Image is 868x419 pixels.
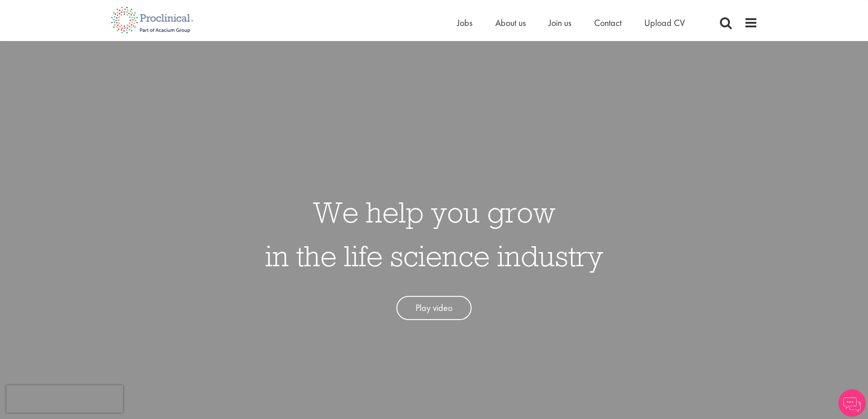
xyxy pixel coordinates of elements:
img: Chatbot [838,389,866,417]
a: Jobs [457,17,473,29]
a: Upload CV [644,17,685,29]
h1: We help you grow in the life science industry [265,190,603,278]
a: Contact [594,17,621,29]
a: Join us [549,17,571,29]
a: Play video [396,296,472,320]
a: About us [495,17,526,29]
